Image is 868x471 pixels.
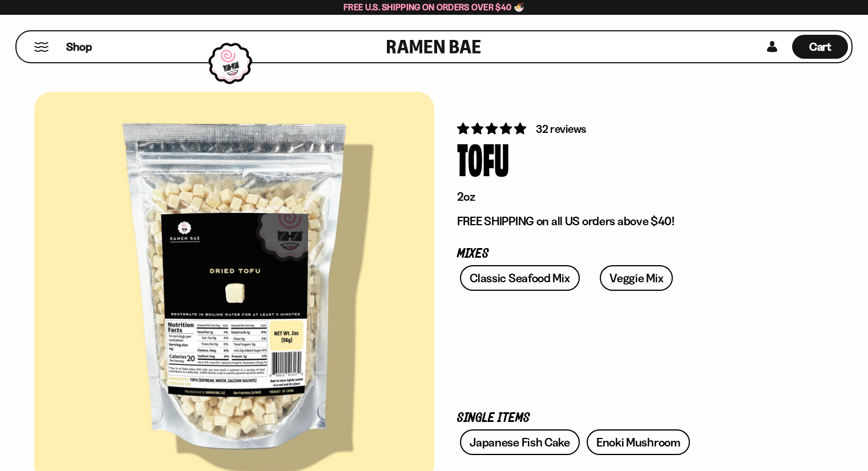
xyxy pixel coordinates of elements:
div: Cart [792,31,848,62]
a: Classic Seafood Mix [460,265,579,291]
div: Tofu [457,137,509,180]
a: Veggie Mix [600,265,673,291]
p: Mixes [457,249,811,259]
span: 4.78 stars [457,121,528,136]
a: Enoki Mushroom [587,429,690,455]
span: 32 reviews [536,122,586,136]
span: Cart [809,40,831,54]
a: Shop [66,35,92,59]
p: Single Items [457,413,811,424]
a: Japanese Fish Cake [460,429,580,455]
p: FREE SHIPPING on all US orders above $40! [457,214,811,229]
span: Shop [66,39,92,55]
span: Free U.S. Shipping on Orders over $40 🍜 [344,2,524,13]
button: Mobile Menu Trigger [34,42,49,52]
p: 2oz [457,189,811,204]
